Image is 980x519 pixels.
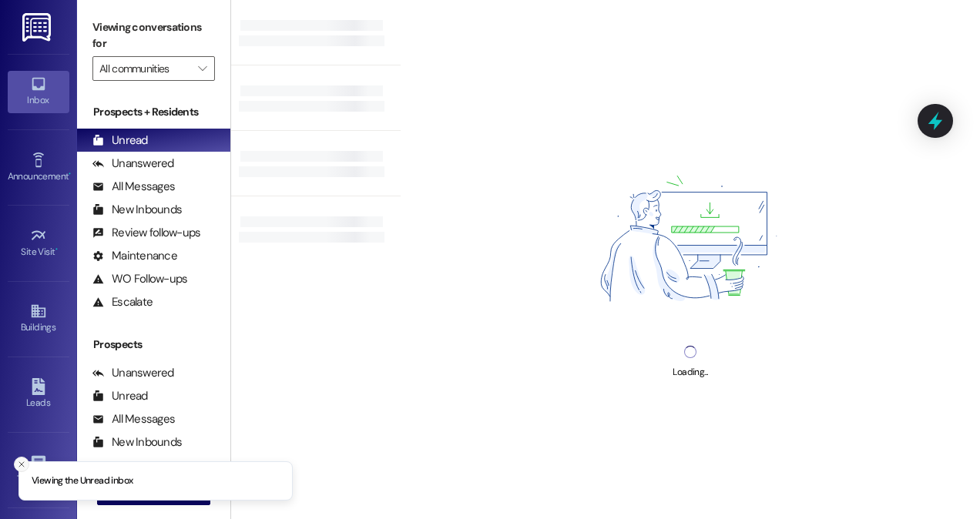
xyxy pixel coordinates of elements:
a: Buildings [8,298,69,340]
div: Review follow-ups [92,225,200,241]
a: Templates • [8,450,69,491]
div: Maintenance [92,248,177,264]
a: Site Visit • [8,223,69,264]
div: Unread [92,132,148,149]
img: ResiDesk Logo [22,13,54,42]
p: Viewing the Unread inbox [32,474,133,488]
label: Viewing conversations for [92,15,215,56]
button: Close toast [14,457,29,472]
div: Prospects [77,337,230,353]
div: Unanswered [92,365,174,381]
span: • [55,244,58,255]
div: New Inbounds [92,202,182,218]
div: All Messages [92,411,175,427]
div: Prospects + Residents [77,104,230,120]
div: New Inbounds [92,434,182,450]
span: • [69,169,71,179]
div: Unread [92,388,148,404]
div: Escalate [92,294,153,310]
a: Leads [8,373,69,415]
input: All communities [99,56,190,81]
div: Unanswered [92,156,174,172]
div: WO Follow-ups [92,271,187,287]
a: Inbox [8,71,69,112]
div: All Messages [92,179,175,195]
i:  [198,62,206,75]
div: Loading... [673,364,707,380]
